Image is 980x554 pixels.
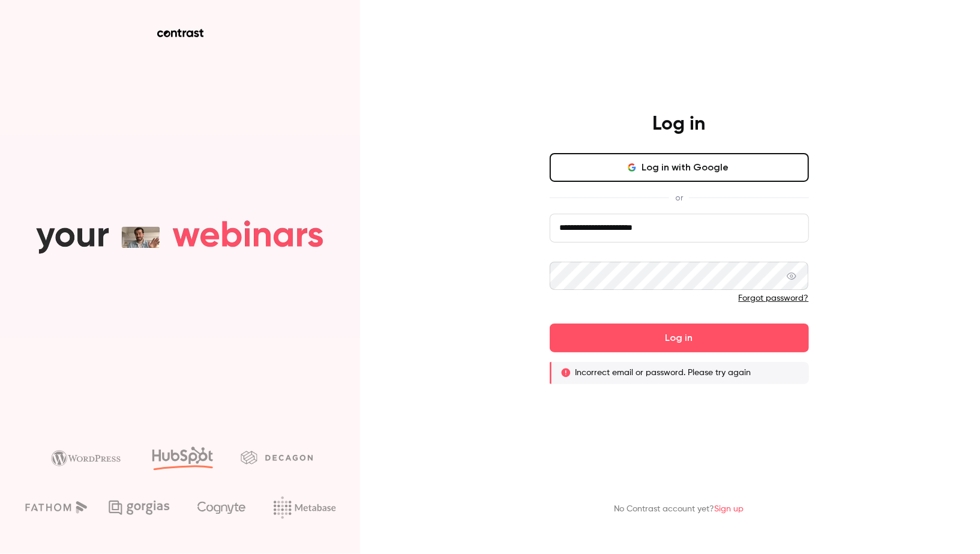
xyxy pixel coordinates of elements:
button: Log in with Google [550,153,809,182]
span: or [669,191,689,204]
p: No Contrast account yet? [615,503,744,516]
h4: Log in [653,112,706,136]
p: Incorrect email or password. Please try again [576,367,751,379]
a: Sign up [715,505,744,513]
button: Log in [550,324,809,352]
a: Forgot password? [739,294,809,303]
img: decagon [241,451,313,464]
